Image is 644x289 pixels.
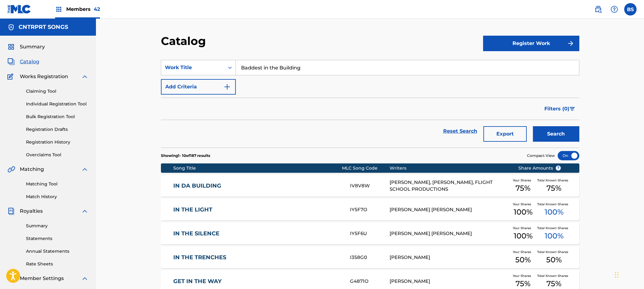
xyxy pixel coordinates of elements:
[570,107,575,111] img: filter
[440,124,480,138] a: Reset Search
[533,126,579,142] button: Search
[165,64,221,71] div: Work Title
[613,259,644,289] iframe: To enrich screen reader interactions, please activate Accessibility in Grammarly extension settings
[26,248,89,255] a: Annual Statements
[390,179,509,193] div: [PERSON_NAME], [PERSON_NAME], FLIGHT SCHOOL PRODUCTIONS
[513,178,534,183] span: Your Shares
[26,101,89,107] a: Individual Registration Tool
[615,265,619,284] div: Drag
[20,166,44,173] span: Matching
[537,178,571,183] span: Total Known Shares
[26,181,89,187] a: Matching Tool
[350,278,390,285] div: G4871O
[350,182,390,189] div: IV8V8W
[513,250,534,254] span: Your Shares
[7,58,15,65] img: Catalog
[390,206,509,213] div: [PERSON_NAME] [PERSON_NAME]
[161,34,209,48] h2: Catalog
[173,230,342,237] a: IN THE SILENCE
[350,254,390,261] div: I358G0
[537,226,571,230] span: Total Known Shares
[173,182,342,189] a: IN DA BUILDING
[26,126,89,133] a: Registration Drafts
[611,6,618,13] img: help
[20,275,64,282] span: Member Settings
[537,250,571,254] span: Total Known Shares
[26,235,89,242] a: Statements
[513,273,534,278] span: Your Shares
[527,153,555,158] span: Compact View
[537,273,571,278] span: Total Known Shares
[26,88,89,95] a: Claiming Tool
[546,254,562,265] span: 50 %
[514,207,533,218] span: 100 %
[20,58,39,65] span: Catalog
[350,230,390,237] div: IY5F6U
[20,43,45,51] span: Summary
[541,101,579,117] button: Filters (0)
[483,36,579,51] button: Register Work
[513,202,534,207] span: Your Shares
[514,230,533,242] span: 100 %
[350,206,390,213] div: IY5F7O
[537,202,571,207] span: Total Known Shares
[223,83,231,91] img: 9d2ae6d4665cec9f34b9.svg
[19,24,68,31] h5: CNTRPRT SONGS
[390,165,509,171] div: Writers
[7,207,15,215] img: Royalties
[7,43,15,51] img: Summary
[66,6,100,13] span: Members
[7,73,15,80] img: Works Registration
[161,60,579,148] form: Search Form
[518,165,561,171] span: Share Amounts
[26,261,89,267] a: Rate Sheets
[390,254,509,261] div: [PERSON_NAME]
[545,207,564,218] span: 100 %
[173,254,342,261] a: IN THE TRENCHES
[81,207,89,215] img: expand
[26,152,89,158] a: Overclaims Tool
[608,3,620,16] div: Help
[26,193,89,200] a: Match History
[161,79,236,95] button: Add Criteria
[515,254,531,265] span: 50 %
[7,5,31,14] img: MLC Logo
[7,166,15,173] img: Matching
[55,6,63,13] img: Top Rightsholders
[81,166,89,173] img: expand
[627,191,644,241] iframe: Resource Center
[26,223,89,229] a: Summary
[547,183,561,194] span: 75 %
[173,278,342,285] a: GET IN THE WAY
[81,73,89,80] img: expand
[513,226,534,230] span: Your Shares
[483,126,527,142] button: Export
[545,230,564,242] span: 100 %
[81,275,89,282] img: expand
[592,3,604,16] a: Public Search
[544,105,569,113] span: Filters ( 0 )
[94,6,100,12] span: 42
[20,207,43,215] span: Royalties
[26,113,89,120] a: Bulk Registration Tool
[342,165,390,171] div: MLC Song Code
[173,165,342,171] div: Song Title
[26,139,89,145] a: Registration History
[613,259,644,289] div: Chat Widget
[516,183,530,194] span: 75 %
[624,3,637,16] div: User Menu
[7,58,39,65] a: CatalogCatalog
[556,166,561,171] span: ?
[7,24,15,31] img: Accounts
[20,73,68,80] span: Works Registration
[594,6,602,13] img: search
[161,153,210,158] p: Showing 1 - 10 of 187 results
[7,43,45,51] a: SummarySummary
[390,230,509,237] div: [PERSON_NAME] [PERSON_NAME]
[173,206,342,213] a: IN THE LIGHT
[390,278,509,285] div: [PERSON_NAME]
[567,40,574,47] img: f7272a7cc735f4ea7f67.svg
